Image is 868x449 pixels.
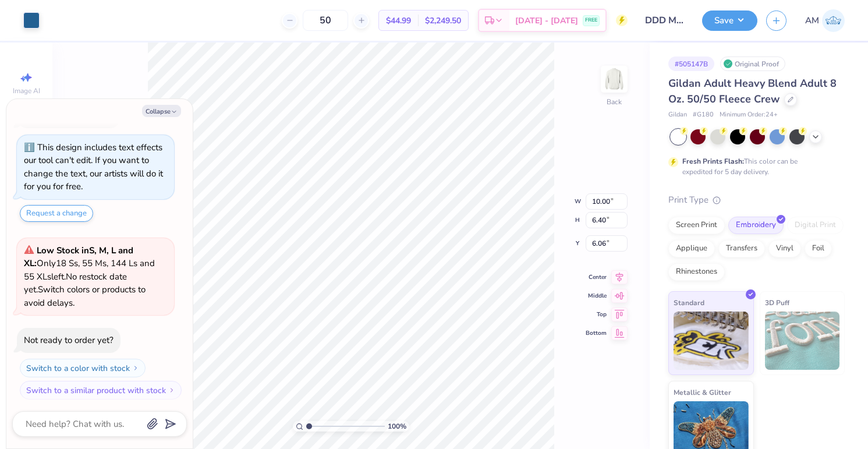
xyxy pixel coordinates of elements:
[674,386,731,398] span: Metallic & Glitter
[718,240,765,257] div: Transfers
[142,105,181,117] button: Collapse
[425,15,461,27] span: $2,249.50
[693,110,714,120] span: # G180
[805,9,845,32] a: AM
[586,273,607,281] span: Center
[765,296,789,309] span: 3D Puff
[24,334,114,346] div: Not ready to order yet?
[20,381,182,399] button: Switch to a similar product with stock
[668,193,845,207] div: Print Type
[674,312,749,370] img: Standard
[603,68,626,91] img: Back
[805,14,819,27] span: AM
[13,86,40,96] span: Image AI
[303,10,348,31] input: – –
[668,217,725,234] div: Screen Print
[132,365,139,372] img: Switch to a color with stock
[805,240,832,257] div: Foil
[720,56,785,71] div: Original Proof
[586,329,607,337] span: Bottom
[768,240,801,257] div: Vinyl
[586,310,607,319] span: Top
[822,9,845,32] img: Ava Miller
[388,421,406,432] span: 100 %
[668,110,687,120] span: Gildan
[24,245,155,309] span: Only 18 Ss, 55 Ms, 144 Ls and 55 XLs left. Switch colors or products to avoid delays.
[668,240,715,257] div: Applique
[168,387,175,394] img: Switch to a similar product with stock
[682,156,826,177] div: This color can be expedited for 5 day delivery.
[728,217,784,234] div: Embroidery
[702,10,757,31] button: Save
[668,56,714,71] div: # 505147B
[24,142,163,193] div: This design includes text effects our tool can't edit. If you want to change the text, our artist...
[787,217,844,234] div: Digital Print
[24,245,133,270] strong: Low Stock in S, M, L and XL :
[668,263,725,281] div: Rhinestones
[386,15,411,27] span: $44.99
[586,292,607,300] span: Middle
[765,312,840,370] img: 3D Puff
[674,296,704,309] span: Standard
[24,271,127,296] span: No restock date yet.
[20,359,146,377] button: Switch to a color with stock
[682,157,744,166] strong: Fresh Prints Flash:
[636,9,693,32] input: Untitled Design
[20,205,93,222] button: Request a change
[585,16,597,24] span: FREE
[668,76,837,106] span: Gildan Adult Heavy Blend Adult 8 Oz. 50/50 Fleece Crew
[720,110,778,120] span: Minimum Order: 24 +
[607,97,622,107] div: Back
[515,15,578,27] span: [DATE] - [DATE]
